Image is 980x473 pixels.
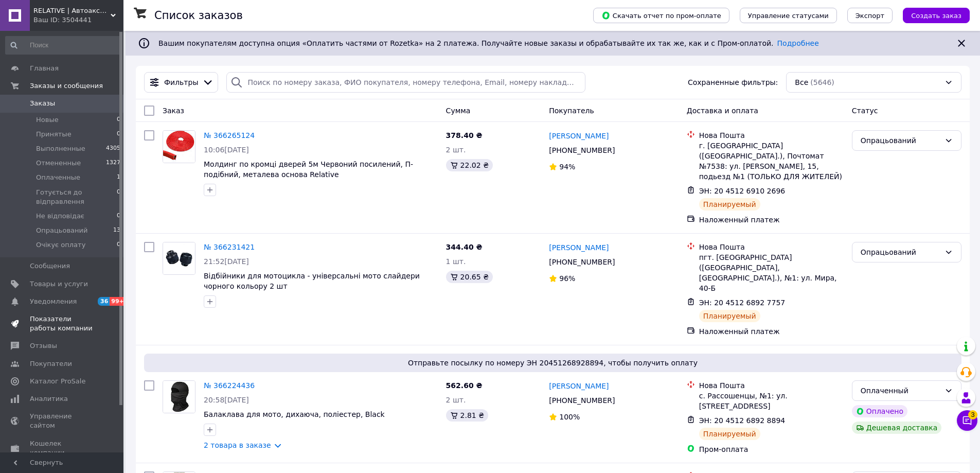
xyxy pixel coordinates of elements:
span: 100% [559,413,580,421]
div: Опрацьований [861,247,940,258]
span: 2 шт. [446,396,466,404]
div: Планируемый [699,428,760,440]
input: Поиск по номеру заказа, ФИО покупателя, номеру телефона, Email, номеру накладной [226,72,585,93]
span: Принятые [36,130,72,139]
span: 96% [559,274,575,283]
a: № 366265124 [204,131,255,139]
div: Наложенный платеж [699,326,844,337]
span: Заказы и сообщения [30,81,103,91]
button: Экспорт [847,8,893,23]
span: Сохраненные фильтры: [688,77,778,87]
a: Подробнее [777,39,819,47]
div: пгт. [GEOGRAPHIC_DATA] ([GEOGRAPHIC_DATA], [GEOGRAPHIC_DATA].), №1: ул. Мира, 40-Б [699,252,844,293]
button: Чат с покупателем3 [957,410,977,431]
span: 0 [117,212,120,221]
button: Создать заказ [903,8,970,23]
span: 562.60 ₴ [446,381,483,390]
div: Оплаченный [861,385,940,396]
span: Сообщения [30,261,70,271]
span: Уведомления [30,297,77,306]
div: 2.81 ₴ [446,409,488,422]
span: 13 [113,226,120,235]
a: 2 товара в заказе [204,441,271,449]
span: Готується до відправлення [36,188,117,206]
span: Скачать отчет по пром-оплате [601,11,721,20]
span: ЭН: 20 4512 6892 7757 [699,299,786,307]
span: RELATIVE | Автоаксессуары, Велотовары, Мото товары, Инвентарь, Товары для дома [33,6,111,15]
span: 1 [117,173,120,182]
span: 0 [117,130,120,139]
span: Фильтры [164,77,198,87]
div: г. [GEOGRAPHIC_DATA] ([GEOGRAPHIC_DATA].), Почтомат №7538: ул. [PERSON_NAME], 15, подьезд №1 (ТОЛ... [699,141,844,182]
span: Отправьте посылку по номеру ЭН 20451268928894, чтобы получить оплату [148,358,957,368]
span: Покупатели [30,359,72,369]
span: Отзывы [30,341,57,351]
div: Опрацьований [861,135,940,146]
a: Відбійники для мотоцикла - універсальні мото слайдери чорного кольору 2 шт [204,272,420,290]
button: Скачать отчет по пром-оплате [593,8,729,23]
span: Сумма [446,107,471,115]
div: Ваш ID: 3504441 [33,15,123,25]
span: Доставка и оплата [687,107,758,115]
span: Выполненные [36,144,85,153]
img: Фото товару [163,242,195,274]
span: Все [795,77,808,87]
div: с. Рассошенцы, №1: ул. [STREET_ADDRESS] [699,391,844,411]
span: Главная [30,64,59,73]
button: Управление статусами [740,8,837,23]
span: Отмененные [36,159,81,168]
span: Оплаченные [36,173,80,182]
span: Очікує оплату [36,240,85,250]
span: Опрацьований [36,226,87,235]
span: Показатели работы компании [30,314,95,333]
a: [PERSON_NAME] [549,381,609,391]
a: Молдинг по кромці дверей 5м Червоний посилений, П-подібний, металева основа Relative [204,160,413,179]
div: Дешевая доставка [852,422,942,434]
span: Товары и услуги [30,279,88,289]
span: Создать заказ [911,12,961,20]
div: Пром-оплата [699,444,844,454]
div: 22.02 ₴ [446,159,493,171]
span: 0 [117,115,120,125]
div: Наложенный платеж [699,215,844,225]
div: [PHONE_NUMBER] [547,143,617,157]
div: Планируемый [699,310,760,322]
span: 4305 [106,144,120,153]
span: Статус [852,107,878,115]
span: 99+ [110,297,127,306]
a: Фото товару [163,130,195,163]
span: ЭН: 20 4512 6910 2696 [699,187,786,195]
div: 20.65 ₴ [446,271,493,283]
a: Балаклава для мото, дихаюча, поліестер, Black [204,410,385,418]
a: [PERSON_NAME] [549,242,609,253]
a: Фото товару [163,242,195,275]
span: 20:58[DATE] [204,396,249,404]
span: 10:06[DATE] [204,146,249,154]
span: 0 [117,188,120,206]
span: (5646) [810,78,834,86]
a: № 366231421 [204,243,255,251]
span: 36 [98,297,110,306]
div: Нова Пошта [699,130,844,141]
input: Поиск [5,36,121,55]
span: 94% [559,163,575,171]
span: 1327 [106,159,120,168]
div: Нова Пошта [699,380,844,391]
img: Фото товару [163,381,195,413]
span: Покупатель [549,107,594,115]
span: 2 шт. [446,146,466,154]
span: Новые [36,115,59,125]
span: Кошелек компании [30,439,95,458]
a: № 366224436 [204,381,255,390]
span: 378.40 ₴ [446,131,483,139]
a: Создать заказ [893,11,970,19]
div: [PHONE_NUMBER] [547,255,617,269]
span: Заказ [163,107,184,115]
span: 21:52[DATE] [204,257,249,266]
div: Планируемый [699,198,760,211]
span: Управление статусами [748,12,829,20]
span: 3 [968,410,977,419]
